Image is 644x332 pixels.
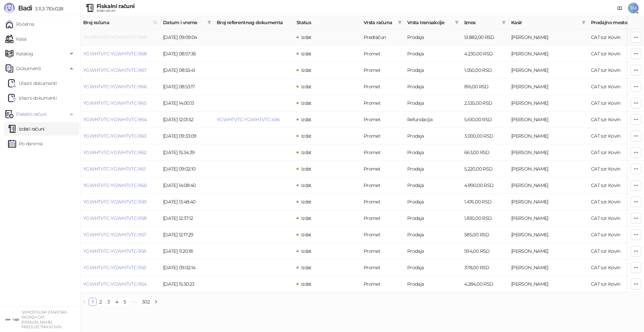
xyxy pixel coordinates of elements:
span: filter [453,17,460,28]
td: YGWHTVTC-YGWHTVTC-963 [80,128,160,144]
td: 3.000,00 RSD [462,128,508,144]
td: 594,00 RSD [462,243,508,259]
a: Ulazni dokumentiUlazni dokumenti [8,77,57,90]
a: Izdati računi [8,122,45,136]
a: YGWHTVTC-YGWHTVTC-964 [83,116,147,123]
a: 302 [140,298,152,305]
span: Vrsta transakcije [407,19,452,26]
td: Tatjana Micovic [508,194,588,210]
a: Po danima [8,137,42,150]
td: Prodaja [405,259,462,276]
td: Promet [361,128,405,144]
a: YGWHTVTC-YGWHTVTC-966 [83,84,147,90]
span: right [154,300,158,304]
span: Izdat [301,116,312,123]
td: [DATE] 08:55:41 [160,62,214,79]
li: Sledeća strana [152,298,160,306]
td: [DATE] 08:53:17 [160,79,214,95]
td: Promet [361,243,405,259]
td: [DATE] 14:08:40 [160,177,214,194]
span: Izdat [301,67,312,73]
span: Vrsta računa [364,19,395,26]
a: YGWHTVTC-YGWHTVTC-969 [83,34,147,40]
td: Tatjana Micovic [508,276,588,292]
th: Vrsta transakcije [405,16,462,29]
td: Tatjana Micovic [508,29,588,46]
span: Izdat [301,166,312,172]
td: [DATE] 09:33:09 [160,128,214,144]
span: Izdat [301,34,312,40]
span: Izdat [301,199,312,205]
a: 1 [89,298,96,305]
td: Promet [361,144,405,161]
td: YGWHTVTC-YGWHTVTC-956 [80,243,160,259]
span: Izdat [301,281,312,287]
td: YGWHTVTC-YGWHTVTC-954 [80,276,160,292]
td: 4.284,00 RSD [462,276,508,292]
td: Refundacija [405,111,462,128]
td: Prodaja [405,276,462,292]
td: 585,00 RSD [462,227,508,243]
td: Promet [361,79,405,95]
button: right [152,298,160,306]
span: Katalog [16,47,33,60]
a: YGWHTVTC-YGWHTVTC-961 [83,166,146,172]
td: Tatjana Micovic [508,79,588,95]
span: Kasir [511,19,579,26]
td: Prodaja [405,144,462,161]
span: filter [580,17,587,28]
td: 663,00 RSD [462,144,508,161]
td: YGWHTVTC-YGWHTVTC-957 [80,227,160,243]
span: ••• [129,298,140,306]
div: Fiskalni računi [97,4,135,9]
td: YGWHTVTC-YGWHTVTC-969 [80,29,160,46]
td: Promet [361,259,405,276]
td: [DATE] 12:37:12 [160,210,214,227]
td: 1.476,00 RSD [462,194,508,210]
td: Prodaja [405,177,462,194]
td: YGWHTVTC-YGWHTVTC-959 [80,194,160,210]
a: YGWHTVTC-YGWHTVTC-968 [83,51,147,57]
td: Prodaja [405,194,462,210]
div: Izdati računi [97,9,135,12]
td: 1.050,00 RSD [462,62,508,79]
a: YGWHTVTC-YGWHTVTC-954 [83,281,147,287]
a: 2 [97,298,104,305]
td: 4.890,00 RSD [462,177,508,194]
td: Prodaja [405,46,462,62]
span: Datum i vreme [163,19,205,26]
span: Izdat [301,51,312,57]
a: YGWHTVTC-YGWHTVTC-960 [83,182,147,188]
td: [DATE] 15:34:39 [160,144,214,161]
td: YGWHTVTC-YGWHTVTC-968 [80,46,160,62]
td: Tatjana Micovic [508,95,588,111]
td: [DATE] 08:57:36 [160,46,214,62]
li: 2 [97,298,105,306]
td: YGWHTVTC-YGWHTVTC-966 [80,79,160,95]
th: Kasir [508,16,588,29]
td: Promet [361,46,405,62]
img: 64x64-companyLogo-ae27db6e-dfce-48a1-b68e-83471bd1bffd.png [5,313,19,326]
span: Iznos [464,19,499,26]
span: Izdat [301,248,312,254]
a: YGWHTVTC-YGWHTVTC-967 [83,67,147,73]
a: Izlazni dokumenti [8,91,57,105]
a: YGWHTVTC-YGWHTVTC-956 [83,248,147,254]
a: 4 [113,298,120,305]
td: 1.830,00 RSD [462,210,508,227]
li: 1 [89,298,97,306]
img: Logo [4,3,15,13]
td: Tatjana Micovic [508,161,588,177]
span: Izdat [301,84,312,90]
li: 3 [105,298,113,306]
td: Prodaja [405,210,462,227]
a: 3 [105,298,112,305]
td: YGWHTVTC-YGWHTVTC-961 [80,161,160,177]
td: Prodaja [405,161,462,177]
span: Izdat [301,182,312,188]
td: YGWHTVTC-YGWHTVTC-964 [80,111,160,128]
span: Izdat [301,100,312,106]
td: Prodaja [405,227,462,243]
span: Fiskalni računi [16,107,46,121]
td: [DATE] 09:09:04 [160,29,214,46]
